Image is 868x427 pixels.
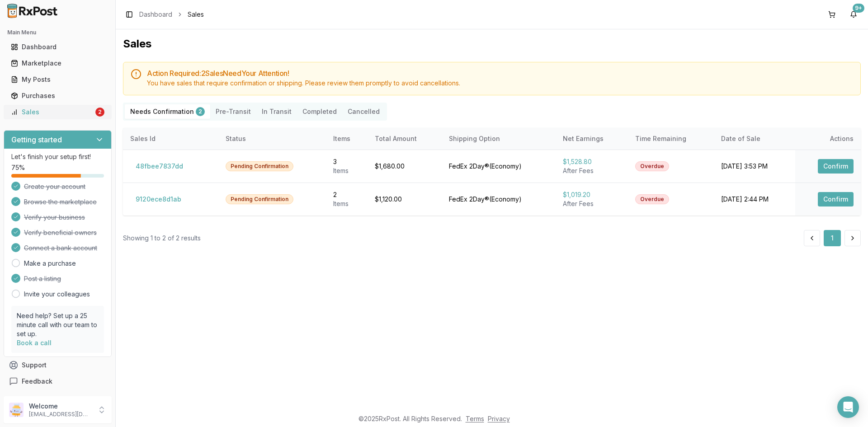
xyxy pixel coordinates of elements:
[17,311,99,338] p: Need help? Set up a 25 minute call with our team to set up.
[721,195,788,204] div: [DATE] 2:44 PM
[449,195,549,204] div: FedEx 2Day® ( Economy )
[488,415,510,422] a: Privacy
[635,161,669,171] div: Overdue
[130,159,189,174] button: 48fbee7837dd
[29,411,92,418] p: [EMAIL_ADDRESS][DOMAIN_NAME]
[4,357,112,373] button: Support
[123,128,218,150] th: Sales Id
[139,10,204,19] nav: breadcrumb
[123,37,861,51] h1: Sales
[333,199,360,208] div: Item s
[442,128,556,150] th: Shipping Option
[24,197,97,206] span: Browse the marketplace
[11,59,104,68] div: Marketplace
[563,157,621,166] div: $1,528.80
[326,128,368,150] th: Items
[7,39,108,55] a: Dashboard
[635,194,669,204] div: Overdue
[24,259,76,268] a: Make a purchase
[368,128,442,150] th: Total Amount
[11,91,104,100] div: Purchases
[17,339,52,347] a: Book a call
[7,104,108,120] a: Sales2
[714,128,795,150] th: Date of Sale
[563,190,621,199] div: $1,019.20
[4,4,61,18] img: RxPost Logo
[24,182,85,191] span: Create your account
[24,290,90,299] a: Invite your colleagues
[449,162,549,171] div: FedEx 2Day® ( Economy )
[721,162,788,171] div: [DATE] 3:53 PM
[11,163,25,172] span: 75 %
[123,234,201,243] div: Showing 1 to 2 of 2 results
[4,89,112,103] button: Purchases
[24,213,85,222] span: Verify your business
[466,415,484,422] a: Terms
[95,108,104,117] div: 2
[7,55,108,71] a: Marketplace
[210,104,256,119] button: Pre-Transit
[130,192,187,206] button: 9120ece8d1ab
[11,42,104,52] div: Dashboard
[24,228,97,237] span: Verify beneficial owners
[226,194,293,204] div: Pending Confirmation
[7,88,108,104] a: Purchases
[563,199,621,208] div: After Fees
[147,79,853,88] div: You have sales that require confirmation or shipping. Please review them promptly to avoid cancel...
[297,104,342,119] button: Completed
[556,128,628,150] th: Net Earnings
[824,230,841,246] button: 1
[375,195,434,204] div: $1,120.00
[818,192,854,206] button: Confirm
[837,396,859,418] div: Open Intercom Messenger
[218,128,326,150] th: Status
[4,373,112,389] button: Feedback
[11,134,62,145] h3: Getting started
[139,10,172,19] a: Dashboard
[7,71,108,88] a: My Posts
[9,403,24,417] img: User avatar
[256,104,297,119] button: In Transit
[7,29,108,36] h2: Main Menu
[333,166,360,175] div: Item s
[22,377,52,386] span: Feedback
[125,104,210,119] button: Needs Confirmation
[11,152,104,161] p: Let's finish your setup first!
[226,161,293,171] div: Pending Confirmation
[147,70,853,77] h5: Action Required: 2 Sale s Need Your Attention!
[4,56,112,70] button: Marketplace
[24,244,97,253] span: Connect a bank account
[818,159,854,174] button: Confirm
[4,105,112,119] button: Sales2
[853,4,864,13] div: 9+
[4,40,112,54] button: Dashboard
[11,75,104,84] div: My Posts
[375,162,434,171] div: $1,680.00
[4,72,112,87] button: My Posts
[846,7,861,22] button: 9+
[628,128,714,150] th: Time Remaining
[24,274,61,283] span: Post a listing
[188,10,204,19] span: Sales
[333,157,360,166] div: 3
[29,402,92,411] p: Welcome
[11,108,94,117] div: Sales
[795,128,861,150] th: Actions
[196,107,205,116] div: 2
[333,190,360,199] div: 2
[342,104,385,119] button: Cancelled
[563,166,621,175] div: After Fees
